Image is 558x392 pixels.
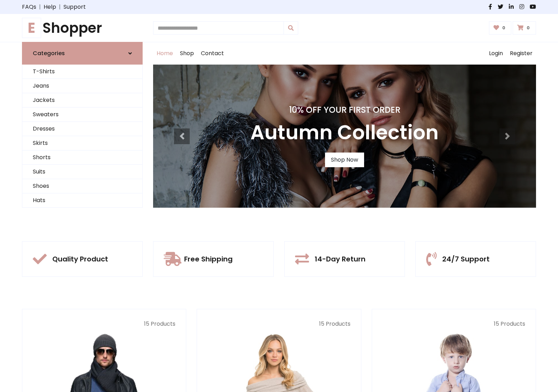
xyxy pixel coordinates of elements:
h4: 10% Off Your First Order [250,105,439,115]
a: 0 [489,21,512,35]
h5: 24/7 Support [442,255,490,263]
h5: Free Shipping [184,255,233,263]
a: Shop Now [325,153,364,167]
a: Shoes [22,179,142,193]
h3: Autumn Collection [250,121,439,144]
a: Shorts [22,150,142,165]
p: 15 Products [383,320,525,328]
a: FAQs [22,3,36,11]
a: Categories [22,42,143,65]
a: Jeans [22,79,142,93]
a: Skirts [22,136,142,150]
p: 15 Products [208,320,350,328]
span: | [36,3,44,11]
span: E [22,18,41,38]
a: Sweaters [22,108,142,122]
a: 0 [513,21,536,35]
a: Support [63,3,86,11]
a: Jackets [22,93,142,108]
a: T-Shirts [22,65,142,79]
h1: Shopper [22,20,143,36]
span: 0 [525,25,531,31]
a: Login [485,42,506,65]
h5: Quality Product [52,255,108,263]
a: Register [506,42,536,65]
span: | [56,3,63,11]
p: 15 Products [33,320,175,328]
a: Suits [22,165,142,179]
a: Hats [22,193,142,208]
h5: 14-Day Return [315,255,365,263]
span: 0 [500,25,507,31]
a: Home [153,42,176,65]
a: Help [44,3,56,11]
a: Dresses [22,122,142,136]
a: Contact [197,42,227,65]
a: Shop [176,42,197,65]
h6: Categories [33,50,65,57]
a: EShopper [22,20,143,36]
